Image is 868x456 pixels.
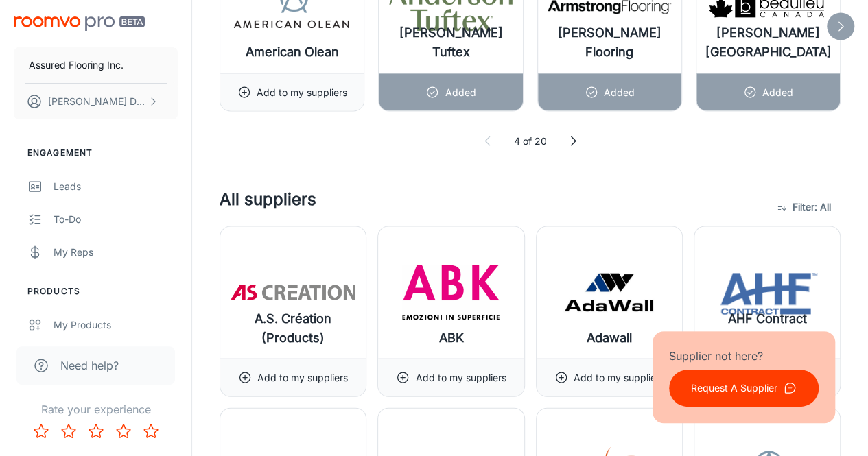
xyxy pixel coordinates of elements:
[390,23,511,62] h6: [PERSON_NAME] Tuftex
[82,418,110,445] button: Rate 3 star
[587,328,632,347] h6: Adawall
[669,348,819,364] p: Supplier not here?
[514,133,547,148] p: 4 of 20
[257,370,348,385] p: Add to my suppliers
[246,43,339,62] h6: American Olean
[549,23,670,62] h6: [PERSON_NAME] Flooring
[14,16,145,31] img: Roomvo PRO Beta
[11,401,180,418] p: Rate your experience
[54,179,178,194] div: Leads
[29,58,124,73] p: Assured Flooring Inc.
[220,187,769,226] h4: All suppliers
[438,328,463,347] h6: ABK
[14,84,178,119] button: [PERSON_NAME] De Sa
[54,317,178,333] div: My Products
[14,47,178,83] button: Assured Flooring Inc.
[257,84,347,99] p: Add to my suppliers
[705,265,829,320] img: AHF Contract Flooring
[669,370,819,407] button: Request A Supplier
[445,84,476,99] p: Added
[48,94,145,109] p: [PERSON_NAME] De Sa
[231,265,355,320] img: A.S. Création (Products)
[54,212,178,227] div: To-do
[691,381,777,396] p: Request A Supplier
[814,198,831,215] span: : All
[54,245,178,260] div: My Reps
[60,357,119,374] span: Need help?
[55,418,82,445] button: Rate 2 star
[389,265,513,320] img: ABK
[574,370,664,385] p: Add to my suppliers
[762,84,793,99] p: Added
[604,84,635,99] p: Added
[110,418,137,445] button: Rate 4 star
[793,198,831,215] span: Filter
[705,23,831,62] h6: [PERSON_NAME] [GEOGRAPHIC_DATA]
[705,309,829,347] h6: AHF Contract Flooring
[27,418,55,445] button: Rate 1 star
[137,418,165,445] button: Rate 5 star
[231,309,355,347] h6: A.S. Création (Products)
[415,370,506,385] p: Add to my suppliers
[548,265,671,320] img: Adawall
